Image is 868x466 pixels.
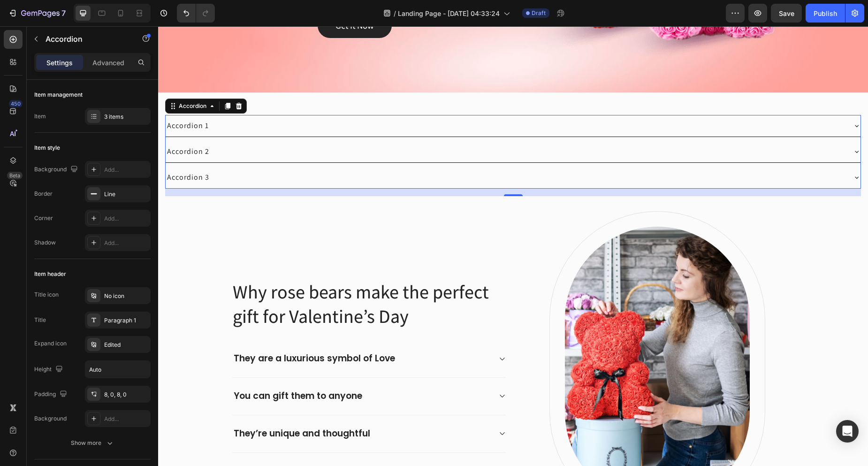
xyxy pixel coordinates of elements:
div: 8, 0, 8, 0 [104,390,148,399]
button: Save [771,4,802,23]
div: Title [34,316,46,324]
p: Advanced [92,58,124,68]
div: Item style [34,144,60,152]
div: Open Intercom Messenger [836,420,859,443]
div: 450 [9,100,23,107]
iframe: Design area [158,26,868,466]
span: Landing Page - [DATE] 04:33:24 [398,8,500,18]
div: Line [104,190,148,199]
div: Expand icon [34,339,67,348]
div: 3 items [104,113,148,121]
div: Border [34,190,53,198]
div: Add... [104,166,148,174]
div: Item management [34,91,83,99]
div: Paragraph 1 [104,316,148,325]
div: Padding [34,388,69,401]
div: Add... [104,239,148,247]
div: Background [34,163,80,176]
span: / [394,8,396,18]
div: Add... [104,214,148,223]
div: Corner [34,214,53,222]
div: Show more [71,438,114,448]
p: 7 [61,8,66,19]
div: Edited [104,341,148,349]
div: Height [34,363,65,376]
button: Publish [806,4,845,23]
div: Publish [814,8,837,18]
div: Undo/Redo [177,4,215,23]
div: Add... [104,415,148,423]
div: Title icon [34,290,59,299]
input: Auto [85,361,150,378]
span: Draft [532,9,546,17]
div: Item header [34,270,66,278]
p: Settings [46,58,73,68]
div: No icon [104,292,148,300]
span: Save [779,9,794,17]
div: Item [34,112,46,121]
button: Show more [34,435,151,451]
div: Beta [7,172,23,179]
button: 7 [4,4,70,23]
p: Accordion [46,33,125,45]
div: Shadow [34,238,56,247]
div: Background [34,414,67,423]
